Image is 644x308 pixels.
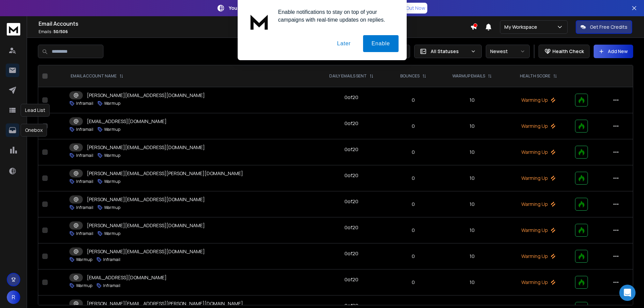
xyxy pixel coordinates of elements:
[619,285,636,301] div: Open Intercom Messenger
[329,73,367,79] p: DAILY EMAILS SENT
[392,253,434,260] p: 0
[363,35,399,52] button: Enable
[452,73,485,79] p: WARMUP EMAILS
[104,153,120,158] p: Warmup
[344,172,358,179] div: 0 of 20
[7,290,20,304] button: R
[87,118,167,125] p: [EMAIL_ADDRESS][DOMAIN_NAME]
[392,227,434,234] p: 0
[510,279,567,286] p: Warming Up
[510,123,567,129] p: Warming Up
[76,179,93,184] p: Inframail
[392,149,434,156] p: 0
[510,253,567,260] p: Warming Up
[76,231,93,236] p: Inframail
[344,250,358,257] div: 0 of 20
[510,149,567,156] p: Warming Up
[438,243,506,269] td: 10
[76,153,93,158] p: Inframail
[438,269,506,295] td: 10
[392,201,434,208] p: 0
[329,35,359,52] button: Later
[344,224,358,231] div: 0 of 20
[104,231,120,236] p: Warmup
[76,127,93,132] p: Inframail
[21,124,47,137] div: Onebox
[438,113,506,139] td: 10
[438,139,506,165] td: 10
[510,97,567,103] p: Warming Up
[438,87,506,113] td: 10
[520,73,550,79] p: HEALTH SCORE
[392,97,434,103] p: 0
[246,8,273,35] img: notification icon
[87,144,205,151] p: [PERSON_NAME][EMAIL_ADDRESS][DOMAIN_NAME]
[344,146,358,153] div: 0 of 20
[71,73,123,79] div: EMAIL ACCOUNT NAME
[76,205,93,210] p: Inframail
[273,8,399,24] div: Enable notifications to stay on top of your campaigns with real-time updates on replies.
[344,94,358,101] div: 0 of 20
[76,101,93,106] p: Inframail
[87,248,205,255] p: [PERSON_NAME][EMAIL_ADDRESS][DOMAIN_NAME]
[21,104,50,117] div: Lead List
[104,127,120,132] p: Warmup
[104,205,120,210] p: Warmup
[87,196,205,203] p: [PERSON_NAME][EMAIL_ADDRESS][DOMAIN_NAME]
[87,300,243,307] p: [PERSON_NAME][EMAIL_ADDRESS][PERSON_NAME][DOMAIN_NAME]
[400,73,420,79] p: BOUNCES
[104,101,120,106] p: Warmup
[510,201,567,208] p: Warming Up
[392,175,434,182] p: 0
[104,179,120,184] p: Warmup
[344,120,358,127] div: 0 of 20
[438,191,506,217] td: 10
[103,257,120,262] p: Inframail
[510,175,567,182] p: Warming Up
[87,92,205,99] p: [PERSON_NAME][EMAIL_ADDRESS][DOMAIN_NAME]
[87,222,205,229] p: [PERSON_NAME][EMAIL_ADDRESS][DOMAIN_NAME]
[438,217,506,243] td: 10
[438,165,506,191] td: 10
[87,170,243,177] p: [PERSON_NAME][EMAIL_ADDRESS][PERSON_NAME][DOMAIN_NAME]
[76,283,92,288] p: Warmup
[87,274,167,281] p: [EMAIL_ADDRESS][DOMAIN_NAME]
[76,257,92,262] p: Warmup
[344,276,358,283] div: 0 of 20
[344,198,358,205] div: 0 of 20
[392,279,434,286] p: 0
[510,227,567,234] p: Warming Up
[103,283,120,288] p: Inframail
[392,123,434,129] p: 0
